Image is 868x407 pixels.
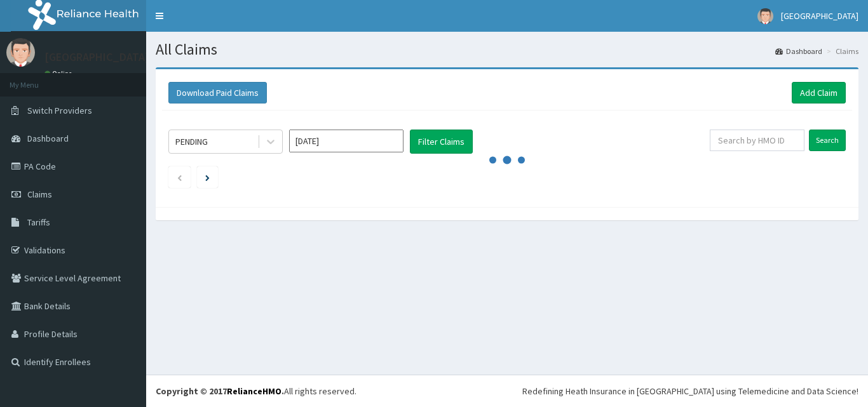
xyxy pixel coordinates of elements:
img: User Image [757,8,773,24]
a: Next page [205,171,210,183]
span: Tariffs [27,217,50,228]
input: Select Month and Year [289,130,403,152]
input: Search by HMO ID [710,130,804,151]
input: Search [809,130,846,151]
div: Redefining Heath Insurance in [GEOGRAPHIC_DATA] using Telemedicine and Data Science! [522,385,858,397]
span: Claims [27,189,52,200]
span: Switch Providers [27,105,92,116]
div: PENDING [175,135,208,148]
a: RelianceHMO [227,385,281,397]
button: Filter Claims [410,130,473,154]
span: [GEOGRAPHIC_DATA] [781,10,858,22]
span: Dashboard [27,133,69,144]
img: User Image [6,38,35,67]
strong: Copyright © 2017 . [156,385,284,397]
h1: All Claims [156,41,858,58]
svg: audio-loading [488,141,526,179]
a: Online [44,69,75,78]
a: Previous page [177,171,182,183]
a: Dashboard [775,46,822,57]
footer: All rights reserved. [146,375,868,407]
a: Add Claim [792,82,846,103]
button: Download Paid Claims [168,82,267,103]
li: Claims [824,46,858,57]
p: [GEOGRAPHIC_DATA] [44,51,149,63]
